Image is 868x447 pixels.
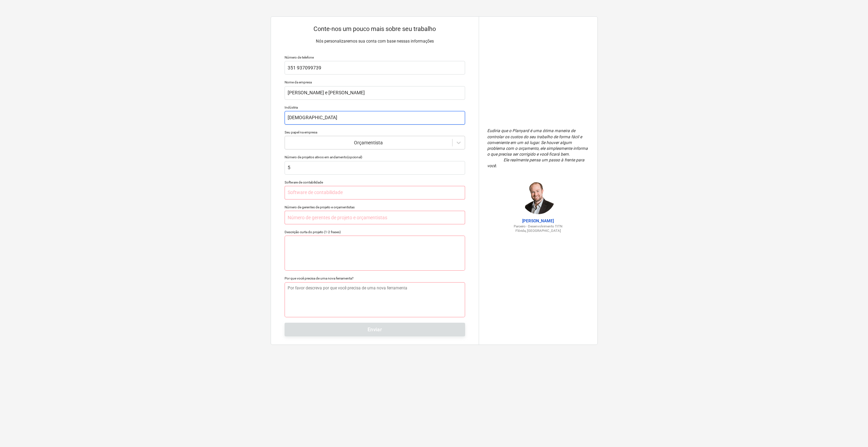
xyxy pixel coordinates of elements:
font: Indústria [285,106,298,109]
font: Nome da empresa [285,80,312,84]
font: Software de contabilidade [285,180,323,184]
font: Nós personalizaremos sua conta com base nessas informações [316,39,434,44]
font: Parceiro - Desenvolvimento TITN [514,224,562,228]
font: Número de telefone [285,55,314,59]
font: Por que você precisa de uma nova ferramenta? [285,276,354,280]
font: (opcional) [347,155,362,159]
font: . [496,163,497,168]
input: Nome da empresa [285,86,465,100]
font: Flórida, [GEOGRAPHIC_DATA] [515,229,561,233]
input: Software de contabilidade [285,186,465,199]
font: Conte-nos um pouco mais sobre seu trabalho [313,25,436,32]
font: Ele realmente pensa um passo à frente para você [487,158,585,168]
font: Descrição curta do projeto (1-2 frases) [285,230,341,234]
img: Jordan Cohen [521,180,555,214]
input: Indústria [285,111,465,125]
font: [PERSON_NAME] [522,219,554,223]
input: Número de projetos ativos em andamento [285,161,465,175]
input: Número de gerentes de projeto e orçamentistas [285,211,465,224]
font: Número de gerentes de projeto e orçamentistas [285,205,355,209]
iframe: Widget de bate-papo [834,414,868,447]
font: Seu papel na empresa [285,130,317,134]
font: Eu [487,128,492,133]
input: Seu número de telefone [285,61,465,75]
font: diria que o Planyard é uma ótima maneira de controlar os custos do seu trabalho de forma fácil e ... [487,128,589,157]
font: Número de projetos ativos em andamento [285,155,347,159]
